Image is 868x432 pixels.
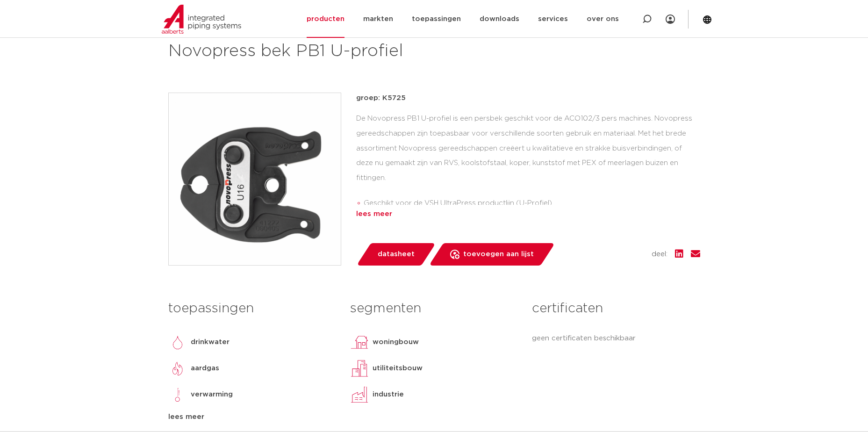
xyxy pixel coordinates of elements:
[168,333,187,352] img: drinkwater
[168,299,336,318] h3: toepassingen
[463,247,534,262] span: toevoegen aan lijst
[378,247,415,262] span: datasheet
[168,411,336,423] div: lees meer
[350,299,518,318] h3: segmenten
[356,93,700,104] p: groep: K5725
[356,111,700,205] div: De Novopress PB1 U-profiel is een persbek geschikt voor de ACO102/3 pers machines. Novopress gere...
[532,299,700,318] h3: certificaten
[168,40,519,63] h1: Novopress bek PB1 U-profiel
[356,209,700,220] div: lees meer
[532,333,700,344] p: geen certificaten beschikbaar
[356,243,436,266] a: datasheet
[169,93,341,265] img: Product Image for Novopress bek PB1 U-profiel
[373,363,423,374] p: utiliteitsbouw
[652,249,667,260] span: deel:
[191,337,230,348] p: drinkwater
[373,337,419,348] p: woningbouw
[168,359,187,378] img: aardgas
[191,389,233,400] p: verwarming
[350,333,369,352] img: woningbouw
[168,385,187,404] img: verwarming
[373,389,404,400] p: industrie
[191,363,219,374] p: aardgas
[350,385,369,404] img: industrie
[364,196,700,211] li: Geschikt voor de VSH UltraPress productlijn (U-Profiel)
[350,359,369,378] img: utiliteitsbouw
